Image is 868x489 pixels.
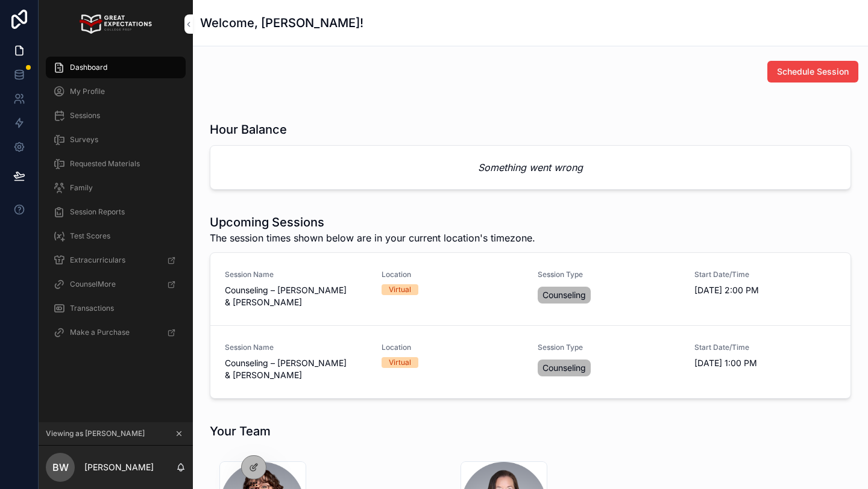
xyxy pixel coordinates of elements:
[538,270,680,279] span: Session Type
[46,273,186,295] a: CounselMore
[70,304,114,313] span: Transactions
[46,81,186,102] a: My Profile
[210,121,287,138] h1: Hour Balance
[225,284,367,308] span: Counseling – [PERSON_NAME] & [PERSON_NAME]
[70,135,98,145] span: Surveys
[210,214,535,231] h1: Upcoming Sessions
[767,61,858,83] button: Schedule Session
[46,57,186,78] a: Dashboard
[694,284,837,296] span: [DATE] 2:00 PM
[225,270,367,279] span: Session Name
[70,87,105,96] span: My Profile
[70,63,107,72] span: Dashboard
[46,177,186,199] a: Family
[210,231,535,245] span: The session times shown below are in your current location's timezone.
[46,129,186,151] a: Surveys
[542,362,586,374] span: Counseling
[52,460,69,475] span: BW
[70,255,125,265] span: Extracurriculars
[70,111,100,120] span: Sessions
[389,357,411,368] div: Virtual
[210,423,271,440] h1: Your Team
[225,357,367,381] span: Counseling – [PERSON_NAME] & [PERSON_NAME]
[80,14,151,34] img: App logo
[70,207,125,217] span: Session Reports
[84,461,154,473] p: [PERSON_NAME]
[46,297,186,319] a: Transactions
[46,153,186,175] a: Requested Materials
[46,322,186,343] a: Make a Purchase
[694,343,837,352] span: Start Date/Time
[70,231,110,241] span: Test Scores
[478,160,583,175] em: Something went wrong
[70,183,93,193] span: Family
[46,201,186,223] a: Session Reports
[70,279,116,289] span: CounselMore
[46,105,186,126] a: Sessions
[200,14,363,31] h1: Welcome, [PERSON_NAME]!
[70,159,140,169] span: Requested Materials
[694,270,837,279] span: Start Date/Time
[389,284,411,295] div: Virtual
[538,343,680,352] span: Session Type
[46,429,145,438] span: Viewing as [PERSON_NAME]
[46,225,186,247] a: Test Scores
[225,343,367,352] span: Session Name
[70,328,130,337] span: Make a Purchase
[39,48,193,359] div: scrollable content
[777,66,849,78] span: Schedule Session
[382,270,524,279] span: Location
[382,343,524,352] span: Location
[46,249,186,271] a: Extracurriculars
[694,357,837,369] span: [DATE] 1:00 PM
[542,289,586,301] span: Counseling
